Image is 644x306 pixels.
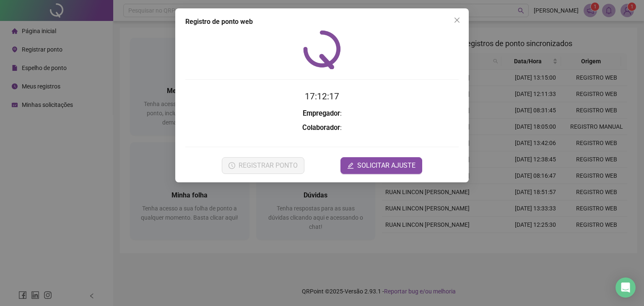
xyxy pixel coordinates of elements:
h3: : [185,108,459,119]
img: QRPoint [303,30,341,69]
time: 17:12:17 [305,91,339,101]
strong: Colaborador [302,124,340,132]
button: REGISTRAR PONTO [222,157,304,174]
span: SOLICITAR AJUSTE [357,161,415,171]
strong: Empregador [303,109,340,117]
button: editSOLICITAR AJUSTE [340,157,422,174]
h3: : [185,122,459,133]
div: Registro de ponto web [185,17,459,27]
span: close [454,17,460,23]
div: Open Intercom Messenger [615,277,636,298]
button: Close [450,13,464,27]
span: edit [347,162,354,169]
